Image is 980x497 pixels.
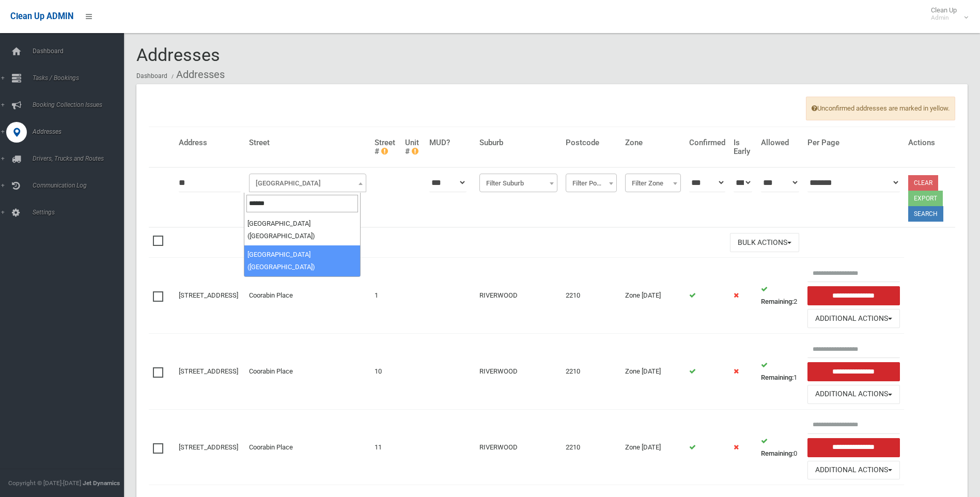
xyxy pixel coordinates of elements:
span: Communication Log [29,182,132,189]
span: Settings [29,209,132,216]
span: Clean Up ADMIN [10,11,73,21]
li: [GEOGRAPHIC_DATA] ([GEOGRAPHIC_DATA]) [244,245,361,276]
strong: Remaining: [761,449,794,457]
td: Zone [DATE] [621,258,685,334]
span: Filter Street [249,174,366,192]
span: Filter Suburb [482,176,555,191]
strong: Jet Dynamics [83,479,120,487]
a: Dashboard [136,72,167,80]
h4: Confirmed [689,138,725,147]
td: RIVERWOOD [475,258,562,334]
h4: Street [249,138,366,147]
li: Addresses [169,65,225,84]
td: 11 [370,409,401,485]
span: Addresses [29,128,132,135]
span: Filter Zone [625,174,681,192]
td: 1 [757,334,803,410]
td: 0 [757,409,803,485]
h4: Zone [625,138,681,147]
td: 2 [757,258,803,334]
a: [STREET_ADDRESS] [179,367,238,375]
td: RIVERWOOD [475,334,562,410]
h4: Postcode [566,138,617,147]
td: Zone [DATE] [621,409,685,485]
td: Coorabin Place [245,258,370,334]
td: 2210 [562,409,621,485]
li: [GEOGRAPHIC_DATA] ([GEOGRAPHIC_DATA]) [244,214,361,245]
span: Dashboard [29,48,132,55]
span: Filter Postcode [566,174,617,192]
h4: Suburb [479,138,557,147]
span: Addresses [136,44,220,65]
span: Booking Collection Issues [29,101,132,108]
h4: Actions [908,138,951,147]
small: Admin [931,14,957,22]
h4: Is Early [734,138,753,156]
td: 1 [370,258,401,334]
td: Zone [DATE] [621,334,685,410]
td: 10 [370,334,401,410]
button: Search [908,206,943,222]
span: Filter Zone [628,176,678,191]
h4: Unit # [405,138,421,156]
span: Filter Suburb [479,174,557,192]
span: Filter Street [252,176,364,191]
h4: Allowed [761,138,799,147]
span: Copyright © [DATE]-[DATE] [8,479,81,487]
td: 2210 [562,258,621,334]
a: [STREET_ADDRESS] [179,291,238,299]
strong: Remaining: [761,298,794,305]
button: Export [908,191,943,206]
h4: Per Page [807,138,900,147]
button: Additional Actions [807,309,900,328]
span: Clean Up [926,6,967,22]
h4: Street # [375,138,397,156]
h4: Address [179,138,241,147]
button: Additional Actions [807,461,900,480]
h4: MUD? [429,138,471,147]
td: Coorabin Place [245,334,370,410]
span: Filter Postcode [568,176,614,191]
td: 2210 [562,334,621,410]
a: [STREET_ADDRESS] [179,443,238,451]
button: Bulk Actions [730,233,799,252]
a: Clear [908,175,938,191]
button: Additional Actions [807,385,900,404]
span: Unconfirmed addresses are marked in yellow. [806,97,955,120]
td: Coorabin Place [245,409,370,485]
td: RIVERWOOD [475,409,562,485]
span: Drivers, Trucks and Routes [29,155,132,162]
span: Tasks / Bookings [29,74,132,82]
strong: Remaining: [761,374,794,381]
